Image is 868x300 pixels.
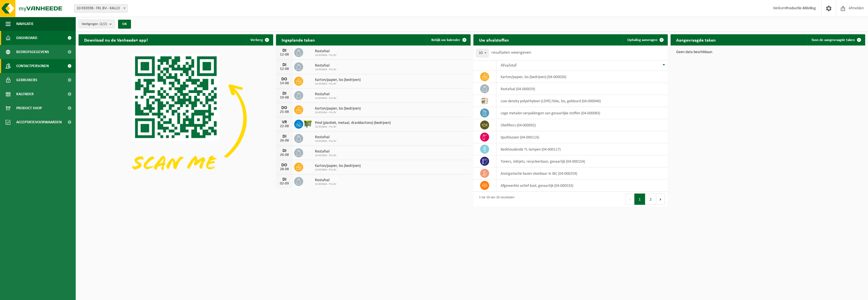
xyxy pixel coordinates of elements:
[496,71,668,83] td: karton/papier, los (bedrijven) (04-000026)
[501,63,517,68] span: Afvalstof
[279,177,290,182] div: DI
[676,50,860,54] p: Geen data beschikbaar.
[315,78,361,82] span: Karton/papier, los (bedrijven)
[315,54,337,57] span: 10-933604 - FKL BV
[279,110,290,114] div: 21-08
[79,46,273,192] img: Download de VHEPlus App
[279,124,290,128] div: 22-08
[496,179,668,192] td: afgewerkte actief kool, gevaarlijk (04-000533)
[315,154,337,157] span: 10-933604 - FKL BV
[625,194,634,205] button: Previous
[250,38,263,42] span: Verberg
[496,107,668,119] td: lege metalen verpakkingen van gevaarlijke stoffen (04-000083)
[276,34,321,45] h2: Ingeplande taken
[279,153,290,157] div: 26-08
[786,6,816,10] strong: Productie Afdeling
[496,95,668,107] td: low density polyethyleen (LDPE) folie, los, gekleurd (04-000040)
[279,53,290,57] div: 12-08
[16,31,37,45] span: Dashboard
[279,120,290,124] div: VR
[315,97,337,100] span: 10-933604 - FKL BV
[16,59,49,73] span: Contactpersonen
[279,139,290,143] div: 26-08
[811,38,855,42] span: Toon de aangevraagde taken
[315,149,337,154] span: Restafval
[118,20,131,29] button: OK
[315,92,337,97] span: Restafval
[279,81,290,85] div: 14-08
[496,83,668,95] td: restafval (04-000029)
[279,48,290,53] div: DI
[491,50,531,55] label: resultaten weergeven
[671,34,721,45] h2: Aangevraagde taken
[16,17,34,31] span: Navigatie
[315,63,337,68] span: Restafval
[279,134,290,139] div: DI
[315,183,337,186] span: 10-933604 - FKL BV
[496,119,668,131] td: oliefilters (04-000092)
[315,82,361,86] span: 10-933604 - FKL BV
[476,49,489,57] span: 10
[473,34,515,45] h2: Uw afvalstoffen
[16,115,62,129] span: Acceptatievoorwaarden
[16,73,37,87] span: Gebruikers
[279,63,290,67] div: DI
[16,101,42,115] span: Product Shop
[82,20,107,28] span: Vestigingen
[79,20,115,28] button: Vestigingen(2/2)
[627,38,657,42] span: Ophaling aanvragen
[74,4,128,13] span: 10-933598 - FKL BV - KALLO
[246,34,273,46] button: Verberg
[74,4,127,12] span: 10-933598 - FKL BV - KALLO
[16,87,34,101] span: Kalender
[656,194,665,205] button: Next
[496,131,668,143] td: spuitbussen (04-000114)
[315,135,337,140] span: Restafval
[315,106,361,111] span: Karton/papier, los (bedrijven)
[279,182,290,186] div: 02-09
[315,178,337,183] span: Restafval
[279,106,290,110] div: DO
[79,34,153,45] h2: Download nu de Vanheede+ app!
[496,167,668,179] td: anorganische basen vloeibaar in IBC (04-000259)
[279,91,290,96] div: DI
[315,49,337,54] span: Restafval
[807,34,865,46] a: Toon de aangevraagde taken
[634,194,645,205] button: 1
[100,22,107,26] count: (2/2)
[279,96,290,100] div: 19-08
[315,121,391,125] span: Pmd (plastiek, metaal, drankkartons) (bedrijven)
[645,194,656,205] button: 2
[431,38,460,42] span: Bekijk uw kalender
[16,45,49,59] span: Bedrijfsgegevens
[279,149,290,153] div: DI
[315,140,337,143] span: 10-933604 - FKL BV
[279,67,290,71] div: 12-08
[279,163,290,167] div: DO
[315,168,361,172] span: 10-933604 - FKL BV
[315,111,361,114] span: 10-933604 - FKL BV
[496,155,668,167] td: toners, inktjets, recycleerbaar, gevaarlijk (04-000154)
[476,193,514,205] div: 1 tot 10 van 16 resultaten
[279,77,290,81] div: DO
[315,68,337,71] span: 10-933604 - FKL BV
[303,119,313,128] img: WB-1100-HPE-GN-51
[476,49,488,57] span: 10
[427,34,470,46] a: Bekijk uw kalender
[623,34,667,46] a: Ophaling aanvragen
[315,125,391,129] span: 10-933604 - FKL BV
[496,143,668,155] td: kwikhoudende TL-lampen (04-000117)
[279,167,290,171] div: 28-08
[315,164,361,168] span: Karton/papier, los (bedrijven)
